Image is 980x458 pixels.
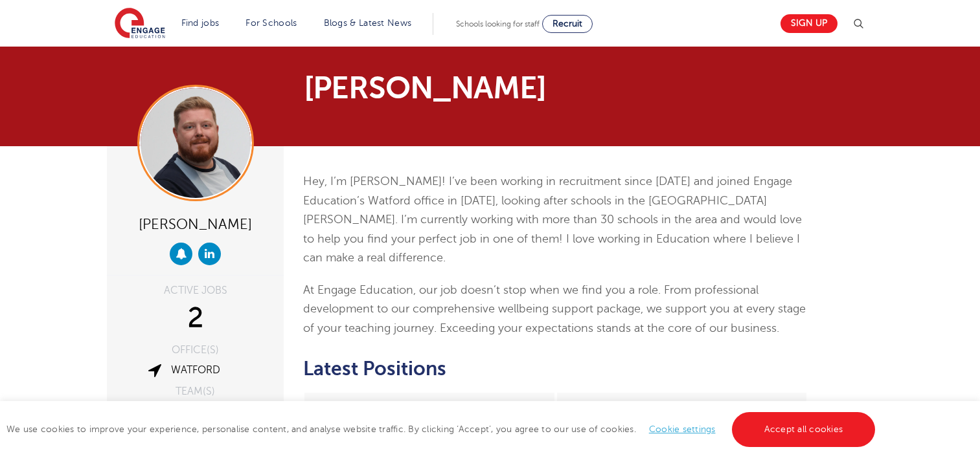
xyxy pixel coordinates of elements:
[324,18,412,28] a: Blogs & Latest News
[117,302,274,334] div: 2
[553,19,582,28] span: Recruit
[732,412,876,447] a: Accept all cookies
[117,285,274,296] div: ACTIVE JOBS
[781,14,838,33] a: Sign up
[304,72,611,104] h1: [PERSON_NAME]
[117,386,274,397] div: TEAM(S)
[117,345,274,355] div: OFFICE(S)
[6,424,878,434] span: We use cookies to improve your experience, personalise content, and analyse website traffic. By c...
[303,283,806,334] span: At Engage Education, our job doesn’t stop when we find you a role. From professional development ...
[456,19,540,28] span: Schools looking for staff
[649,424,716,434] a: Cookie settings
[181,18,220,28] a: Find jobs
[303,358,808,380] h2: Latest Positions
[245,18,297,28] a: For Schools
[542,15,593,33] a: Recruit
[117,211,274,236] div: [PERSON_NAME]
[171,364,220,376] a: Watford
[115,8,165,40] img: Engage Education
[303,175,802,264] span: Hey, I’m [PERSON_NAME]! I’ve been working in recruitment since [DATE] and joined Engage Education...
